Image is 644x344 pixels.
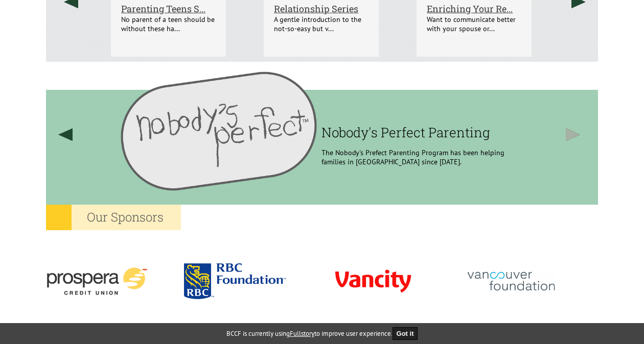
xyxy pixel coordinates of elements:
img: rbc.png [184,263,286,299]
img: History Filler Image [121,62,317,201]
button: Got it [393,327,418,340]
h3: Nobody's Perfect Parenting [321,124,508,141]
a: Fullstory [290,329,314,338]
img: vancouver_foundation-2.png [460,254,562,308]
h2: Our Sponsors [46,205,181,230]
p: A gentle introduction to the not-so-easy but v... [274,15,369,33]
p: No parent of a teen should be without these ha... [121,15,216,33]
p: Want to communicate better with your spouse or... [427,15,521,33]
p: The Nobody's Prefect Parenting Program has been helping families in [GEOGRAPHIC_DATA] since [DATE]. [321,148,508,166]
img: prospera-4.png [46,254,148,309]
img: vancity-3.png [322,253,424,310]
